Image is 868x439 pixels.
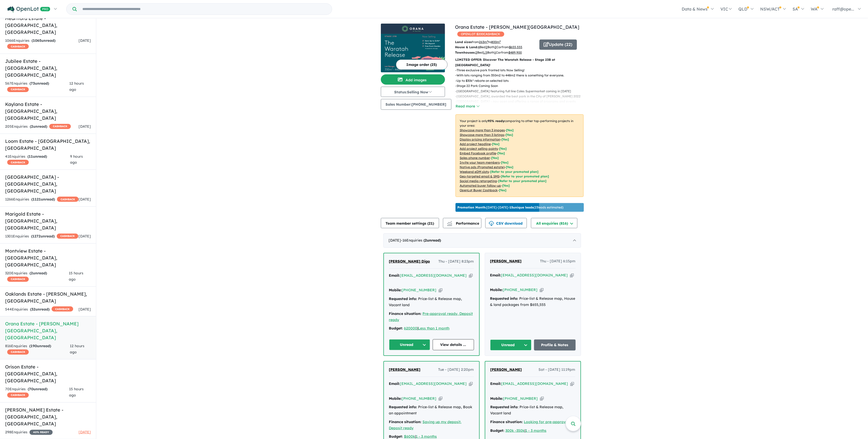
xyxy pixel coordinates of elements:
[490,428,505,433] strong: Budget:
[79,197,91,202] span: [DATE]
[389,434,403,439] strong: Budget:
[381,99,451,110] button: Sales Number:[PHONE_NUMBER]
[32,38,55,43] strong: ( unread)
[31,307,35,312] span: 32
[69,81,84,92] span: 12 hours ago
[389,311,422,316] strong: Finance situation:
[503,287,538,292] a: [PHONE_NUMBER]
[490,170,539,174] span: [Refer to your promoted plan]
[389,259,430,264] span: [PERSON_NAME] Digo
[469,273,473,278] button: Copy
[506,428,525,433] a: 300k -350k
[439,258,474,265] span: Thu - [DATE] 8:23pm
[570,381,574,386] button: Copy
[488,40,501,44] span: to
[5,320,91,341] h5: Orana Estate - [PERSON_NAME][GEOGRAPHIC_DATA] , [GEOGRAPHIC_DATA]
[31,124,33,129] span: 2
[389,325,474,332] div: |
[57,234,78,239] span: CASHBACK
[5,233,78,240] div: 1301 Enquir ies
[5,406,91,427] h5: [PERSON_NAME] Estate - [GEOGRAPHIC_DATA] , [GEOGRAPHIC_DATA]
[383,26,443,32] img: Orana Estate - Clyde North Logo
[455,24,580,30] a: Orana Estate - [PERSON_NAME][GEOGRAPHIC_DATA]
[490,428,575,434] div: |
[456,114,584,197] p: Your project is only comparing to other top-performing projects in your area: - - - - - - - - - -...
[460,147,498,151] u: Add project selling-points
[425,238,427,243] span: 2
[491,40,501,44] u: 800 m
[5,429,53,435] div: 298 Enquir ies
[490,273,501,277] strong: Email:
[485,218,527,228] button: CSV download
[526,428,547,433] u: 1 - 3 months
[443,218,481,228] button: Performance
[402,288,437,292] a: [PHONE_NUMBER]
[389,405,417,409] strong: Requested info:
[490,381,501,386] strong: Email:
[383,233,581,248] div: [DATE]
[389,404,474,416] div: Price-list & Release map, Book an appointment
[476,51,477,54] u: 2
[389,420,462,430] u: Saving up my deposit, Deposit ready
[5,58,91,78] h5: Jubilee Estate - [GEOGRAPHIC_DATA] , [GEOGRAPHIC_DATA]
[539,39,577,50] button: Update (22)
[30,430,53,435] span: 40 % READY
[460,188,498,192] u: OpenLot Buyer Cashback
[457,32,504,37] span: OPENLOT $ 200 CASHBACK
[31,344,37,348] span: 190
[456,89,588,94] p: - [GEOGRAPHIC_DATA] featuring full line Coles Supermarket coming in [DATE]
[495,45,497,49] u: 2
[492,142,500,146] span: [ Yes ]
[416,434,437,439] a: 1 - 3 months
[57,197,79,202] span: CASHBACK
[5,38,79,50] div: 1066 Enquir ies
[460,137,500,141] u: Display pricing information
[5,306,73,313] div: 544 Enquir ies
[455,45,478,49] b: House & Land:
[490,367,522,373] a: [PERSON_NAME]
[534,340,576,351] a: Profile & Notes
[438,367,474,373] span: Tue - [DATE] 2:20pm
[501,381,568,386] a: [EMAIL_ADDRESS][DOMAIN_NAME]
[490,296,518,301] strong: Requested info:
[424,238,441,243] strong: ( unread)
[486,45,488,49] u: 2
[490,258,522,264] a: [PERSON_NAME]
[501,174,549,178] span: [Refer to your promoted plan]
[490,405,519,409] strong: Requested info:
[490,296,576,308] div: Price-list & Release map, House & land packages from $655,555
[389,326,403,331] strong: Budget:
[540,287,544,293] button: Copy
[5,386,69,398] div: 70 Enquir ies
[5,138,91,152] h5: Loom Estate - [GEOGRAPHIC_DATA] , [GEOGRAPHIC_DATA]
[439,287,442,293] button: Copy
[5,363,91,384] h5: Orison Estate - [GEOGRAPHIC_DATA] , [GEOGRAPHIC_DATA]
[33,38,41,43] span: 1065
[490,259,522,263] span: [PERSON_NAME]
[28,387,47,391] strong: ( unread)
[52,306,73,312] span: CASHBACK
[456,73,588,78] p: - With lots ranging from 350m2 to 448m2 there is something for everyone.
[400,273,467,278] a: [EMAIL_ADDRESS][DOMAIN_NAME]
[31,271,33,275] span: 2
[509,51,522,54] u: $ 489,900
[503,184,510,187] span: [Yes]
[502,137,509,141] span: [ Yes ]
[30,307,50,312] strong: ( unread)
[404,326,418,331] a: 620000
[381,218,439,228] button: Team member settings (21)
[460,151,496,155] u: Embed Facebook profile
[31,81,35,86] span: 73
[524,420,569,424] a: Looking for pre-approval
[79,234,91,238] span: [DATE]
[78,4,331,15] input: Try estate name, suburb, builder or developer
[491,156,499,160] span: [ Yes ]
[418,326,450,331] a: Less than 1 month
[489,221,494,226] img: download icon
[389,258,430,265] a: [PERSON_NAME] Digo
[389,311,473,322] a: Pre-approval ready, Deposit ready
[32,234,41,238] span: 1272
